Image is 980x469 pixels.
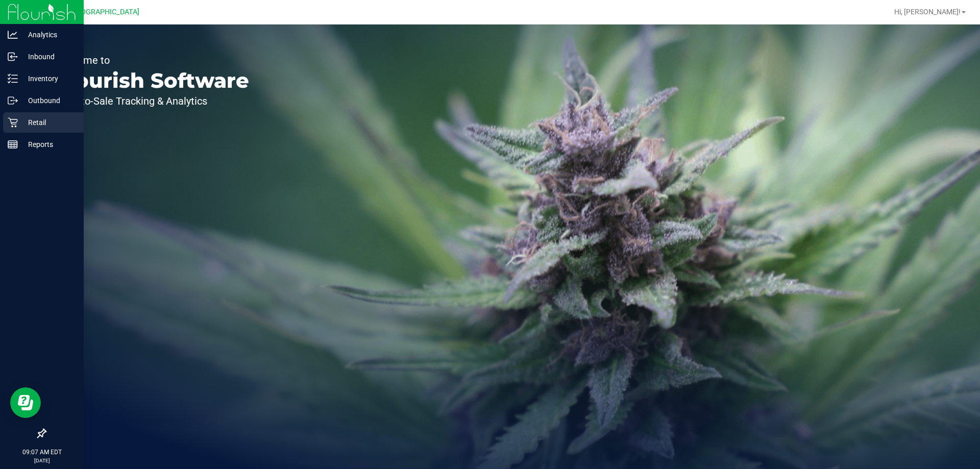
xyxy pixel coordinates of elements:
[8,73,18,84] inline-svg: Inventory
[18,29,79,41] p: Analytics
[5,457,79,464] p: [DATE]
[894,8,961,16] span: Hi, [PERSON_NAME]!
[5,448,79,457] p: 09:07 AM EDT
[55,70,249,91] p: Flourish Software
[8,117,18,128] inline-svg: Retail
[8,52,18,62] inline-svg: Inbound
[8,30,18,40] inline-svg: Analytics
[18,51,79,63] p: Inbound
[18,138,79,151] p: Reports
[55,96,249,106] p: Seed-to-Sale Tracking & Analytics
[18,94,79,107] p: Outbound
[18,72,79,85] p: Inventory
[10,387,41,418] iframe: Resource center
[55,55,249,65] p: Welcome to
[8,139,18,150] inline-svg: Reports
[18,116,79,129] p: Retail
[8,95,18,106] inline-svg: Outbound
[69,8,139,16] span: [GEOGRAPHIC_DATA]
